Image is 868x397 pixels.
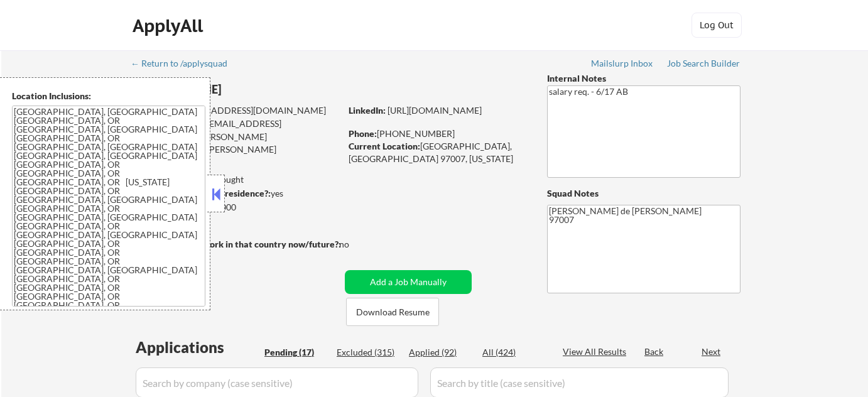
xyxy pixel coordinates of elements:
div: [EMAIL_ADDRESS][DOMAIN_NAME] [133,117,340,142]
strong: Phone: [349,128,377,139]
div: Job Search Builder [667,59,741,68]
strong: Current Location: [349,141,420,151]
strong: LinkedIn: [349,105,386,116]
div: [PERSON_NAME] [132,82,390,97]
div: Next [702,345,722,358]
div: yes [131,187,337,200]
a: ← Return to /applysquad [131,58,239,71]
div: ← Return to /applysquad [131,59,239,68]
div: ApplyAll [133,15,207,36]
div: Pending (17) [264,346,327,359]
div: [EMAIL_ADDRESS][DOMAIN_NAME] [133,104,340,117]
a: Mailslurp Inbox [591,58,654,71]
a: [URL][DOMAIN_NAME] [388,105,482,116]
div: no [339,238,375,251]
div: [PERSON_NAME][EMAIL_ADDRESS][PERSON_NAME][DOMAIN_NAME] [132,131,340,168]
div: [PHONE_NUMBER] [349,128,526,140]
button: Log Out [692,13,742,38]
button: Add a Job Manually [345,270,472,294]
div: Internal Notes [547,72,741,85]
a: Job Search Builder [667,58,741,71]
div: Applied (92) [409,346,472,359]
div: View All Results [563,345,630,358]
button: Download Resume [346,298,439,326]
div: Applications [136,340,260,355]
div: All (424) [482,346,545,359]
div: [GEOGRAPHIC_DATA], [GEOGRAPHIC_DATA] 97007, [US_STATE] [349,140,526,165]
div: $175,000 [131,201,340,214]
strong: Will need Visa to work in that country now/future?: [132,239,341,249]
div: Location Inclusions: [12,90,205,102]
div: Back [644,345,665,358]
div: Excluded (315) [337,346,399,359]
div: Mailslurp Inbox [591,59,654,68]
div: Squad Notes [547,187,741,200]
div: 88 sent / 200 bought [131,173,340,186]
